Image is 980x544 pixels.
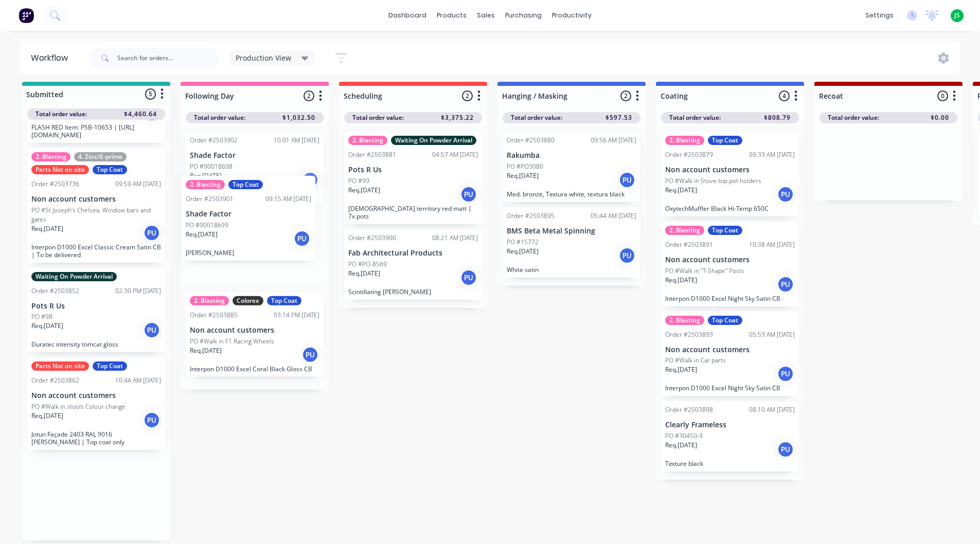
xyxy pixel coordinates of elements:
[236,52,291,63] span: Production View
[282,113,315,122] span: $1,032.50
[819,90,920,101] input: Enter column name…
[547,8,597,23] div: productivity
[669,113,721,122] span: Total order value:
[860,8,899,23] div: settings
[352,113,404,122] span: Total order value:
[500,8,547,23] div: purchasing
[145,88,156,99] span: 5
[605,113,632,122] span: $597.53
[304,90,314,101] span: 2
[194,113,245,122] span: Total order value:
[937,90,948,101] span: 0
[502,90,603,101] input: Enter column name…
[432,8,472,23] div: products
[117,48,219,68] input: Search for orders...
[383,8,432,23] a: dashboard
[19,8,34,23] img: Factory
[462,90,473,101] span: 2
[472,8,500,23] div: sales
[185,90,287,101] input: Enter column name…
[35,110,87,119] span: Total order value:
[954,11,960,20] span: JS
[661,90,762,101] input: Enter column name…
[931,113,949,122] span: $0.00
[764,113,791,122] span: $808.79
[31,52,73,64] div: Workflow
[828,113,879,122] span: Total order value:
[441,113,474,122] span: $3,375.22
[124,110,157,119] span: $4,460.64
[344,90,445,101] input: Enter column name…
[779,90,790,101] span: 4
[24,89,63,100] div: Submitted
[511,113,562,122] span: Total order value:
[620,90,631,101] span: 2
